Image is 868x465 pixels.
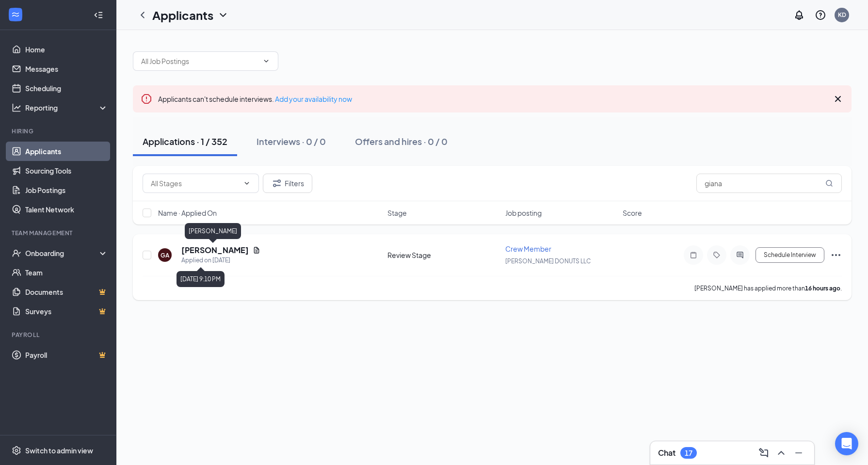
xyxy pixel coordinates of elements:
[387,250,499,260] div: Review Stage
[137,9,148,21] svg: ChevronLeft
[505,208,542,218] span: Job posting
[755,247,824,263] button: Schedule Interview
[25,446,93,455] div: Switch to admin view
[12,103,21,112] svg: Analysis
[775,447,787,459] svg: ChevronUp
[177,271,225,287] div: [DATE] 9:10 PM
[756,445,772,461] button: ComposeMessage
[158,95,352,103] span: Applicants can't schedule interviews.
[505,257,591,265] span: [PERSON_NAME] DONUTS LLC
[832,93,844,105] svg: Cross
[25,200,108,219] a: Talent Network
[12,331,106,339] div: Payroll
[181,245,249,256] h5: [PERSON_NAME]
[25,248,100,258] div: Onboarding
[758,447,770,459] svg: ComposeMessage
[25,345,108,365] a: PayrollCrown
[181,256,260,265] div: Applied on [DATE]
[275,95,352,103] a: Add your availability now
[815,9,826,21] svg: QuestionInfo
[141,56,258,66] input: All Job Postings
[773,445,789,461] button: ChevronUp
[793,447,804,459] svg: Minimize
[838,11,846,19] div: KD
[263,174,312,193] button: Filter Filters
[25,59,108,79] a: Messages
[688,251,699,259] svg: Note
[12,446,21,455] svg: Settings
[387,208,407,218] span: Stage
[734,251,746,259] svg: ActiveChat
[694,284,842,292] p: [PERSON_NAME] has applied more than .
[141,93,152,105] svg: Error
[25,263,108,282] a: Team
[835,432,858,455] div: Open Intercom Messenger
[25,103,109,112] div: Reporting
[25,180,108,200] a: Job Postings
[711,251,723,259] svg: Tag
[825,179,833,187] svg: MagnifyingGlass
[217,9,229,21] svg: ChevronDown
[161,251,169,259] div: GA
[25,142,108,161] a: Applicants
[243,179,251,187] svg: ChevronDown
[696,174,842,193] input: Search in applications
[25,302,108,321] a: SurveysCrown
[152,7,213,23] h1: Applicants
[12,229,106,237] div: Team Management
[151,178,239,189] input: All Stages
[11,10,20,19] svg: WorkstreamLogo
[12,127,106,135] div: Hiring
[805,285,840,292] b: 16 hours ago
[25,282,108,302] a: DocumentsCrown
[505,244,551,253] span: Crew Member
[12,248,21,258] svg: UserCheck
[25,161,108,180] a: Sourcing Tools
[262,57,270,65] svg: ChevronDown
[830,249,842,261] svg: Ellipses
[658,448,675,458] h3: Chat
[257,135,326,147] div: Interviews · 0 / 0
[94,10,103,20] svg: Collapse
[685,449,692,457] div: 17
[143,135,227,147] div: Applications · 1 / 352
[355,135,448,147] div: Offers and hires · 0 / 0
[25,79,108,98] a: Scheduling
[253,246,260,254] svg: Document
[271,177,283,189] svg: Filter
[185,223,241,239] div: [PERSON_NAME]
[793,9,805,21] svg: Notifications
[158,208,217,218] span: Name · Applied On
[25,40,108,59] a: Home
[623,208,642,218] span: Score
[791,445,806,461] button: Minimize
